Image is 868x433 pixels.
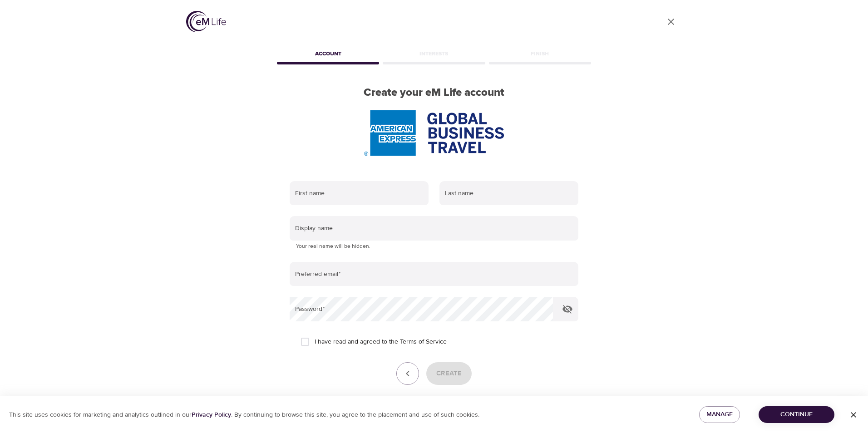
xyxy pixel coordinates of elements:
[296,242,572,251] p: Your real name will be hidden.
[759,406,834,423] button: Continue
[364,110,504,156] img: AmEx%20GBT%20logo.png
[275,86,593,99] h2: Create your eM Life account
[192,411,231,419] a: Privacy Policy
[706,409,733,420] span: Manage
[699,406,740,423] button: Manage
[315,337,447,347] span: I have read and agreed to the
[400,337,447,347] a: Terms of Service
[766,409,827,420] span: Continue
[660,11,682,33] a: close
[186,11,226,32] img: logo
